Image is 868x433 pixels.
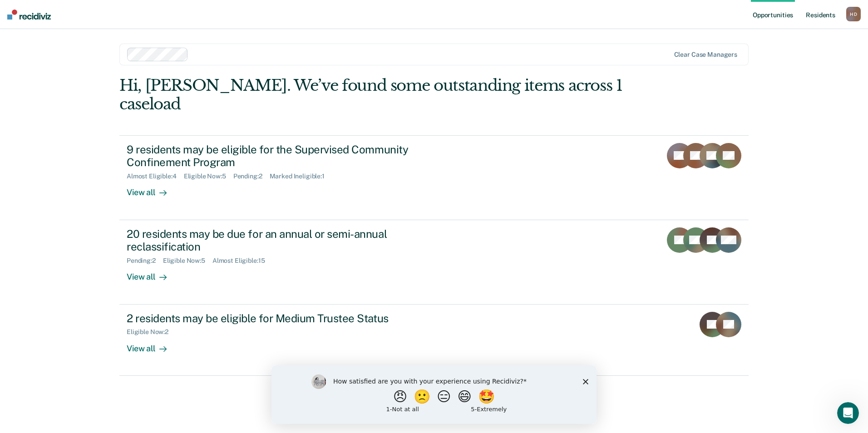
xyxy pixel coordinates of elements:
[127,180,178,198] div: View all
[163,257,212,265] div: Eligible Now : 5
[127,227,445,254] div: 20 residents may be due for an annual or semi-annual reclassification
[837,402,859,424] iframe: Intercom live chat
[119,76,623,113] div: Hi, [PERSON_NAME]. We’ve found some outstanding items across 1 caseload
[127,172,184,180] div: Almost Eligible : 4
[127,312,445,325] div: 2 residents may be eligible for Medium Trustee Status
[233,172,270,180] div: Pending : 2
[271,365,597,424] iframe: Survey by Kim from Recidiviz
[846,7,861,21] button: HD
[7,10,51,20] img: Recidiviz
[212,257,272,265] div: Almost Eligible : 15
[674,51,737,59] div: Clear case managers
[127,143,445,169] div: 9 residents may be eligible for the Supervised Community Confinement Program
[119,135,749,220] a: 9 residents may be eligible for the Supervised Community Confinement ProgramAlmost Eligible:4Elig...
[119,305,749,376] a: 2 residents may be eligible for Medium Trustee StatusEligible Now:2View all
[127,257,163,265] div: Pending : 2
[184,172,233,180] div: Eligible Now : 5
[270,172,332,180] div: Marked Ineligible : 1
[846,7,861,21] div: H D
[127,336,178,354] div: View all
[127,265,178,282] div: View all
[127,328,176,336] div: Eligible Now : 2
[119,220,749,305] a: 20 residents may be due for an annual or semi-annual reclassificationPending:2Eligible Now:5Almos...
